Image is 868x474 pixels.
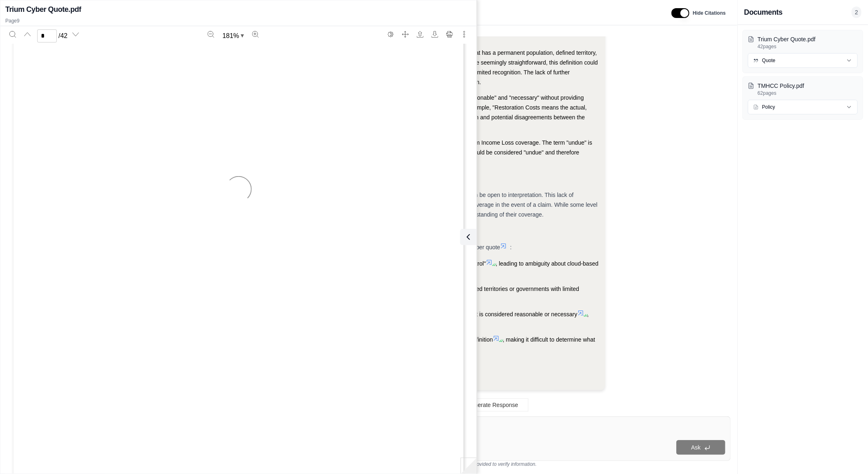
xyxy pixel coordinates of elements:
[758,35,858,43] p: Trium Cyber Quote.pdf
[458,28,471,41] button: More actions
[242,461,731,467] div: *Use references provided to verify information.
[758,90,858,96] p: 62 pages
[384,28,397,41] button: Switch to the dark theme
[21,28,34,41] button: Previous page
[748,35,858,50] button: Trium Cyber Quote.pdf42pages
[222,31,239,41] span: 181 %
[510,244,512,250] span: :
[37,29,57,42] input: Enter a page number
[461,402,518,408] span: Regenerate Response
[748,82,858,96] button: TMHCC Policy.pdf62pages
[676,440,725,455] button: Ask
[5,18,472,24] p: Page 9
[219,29,247,42] button: Zoom document
[691,444,700,451] span: Ask
[69,28,82,41] button: Next page
[758,82,858,90] p: TMHCC Policy.pdf
[58,31,67,41] span: / 42
[249,28,262,41] button: Zoom in
[744,7,783,18] h3: Documents
[758,43,858,50] p: 42 pages
[414,28,427,41] button: Open file
[443,28,456,41] button: Print
[5,4,81,15] h2: Trium Cyber Quote.pdf
[693,10,726,16] span: Hide Citations
[204,28,217,41] button: Zoom out
[444,398,528,411] button: Regenerate Response
[6,28,19,41] button: Search
[852,7,861,18] span: 2
[399,28,412,41] button: Full screen
[428,28,441,41] button: Download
